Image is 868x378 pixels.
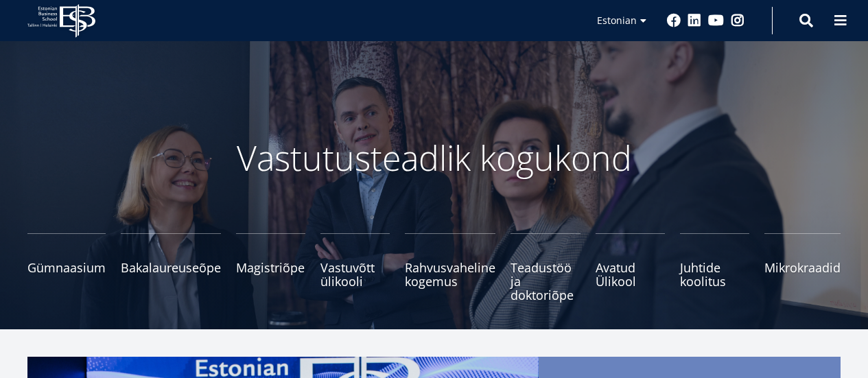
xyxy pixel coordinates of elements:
[764,261,841,274] span: Mikrokraadid
[667,14,681,27] a: Facebook
[320,233,390,302] a: Vastuvõtt ülikooli
[71,137,798,178] p: Vastutusteadlik kogukond
[236,261,305,274] span: Magistriõpe
[596,233,665,302] a: Avatud Ülikool
[405,261,495,288] span: Rahvusvaheline kogemus
[596,261,665,288] span: Avatud Ülikool
[27,233,106,302] a: Gümnaasium
[236,233,305,302] a: Magistriõpe
[511,261,580,302] span: Teadustöö ja doktoriõpe
[320,261,390,288] span: Vastuvõtt ülikooli
[731,14,744,27] a: Instagram
[405,233,495,302] a: Rahvusvaheline kogemus
[27,261,106,274] span: Gümnaasium
[121,233,221,302] a: Bakalaureuseõpe
[708,14,724,27] a: Youtube
[121,261,221,274] span: Bakalaureuseõpe
[680,233,749,302] a: Juhtide koolitus
[764,233,841,302] a: Mikrokraadid
[688,14,701,27] a: Linkedin
[511,233,580,302] a: Teadustöö ja doktoriõpe
[680,261,749,288] span: Juhtide koolitus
